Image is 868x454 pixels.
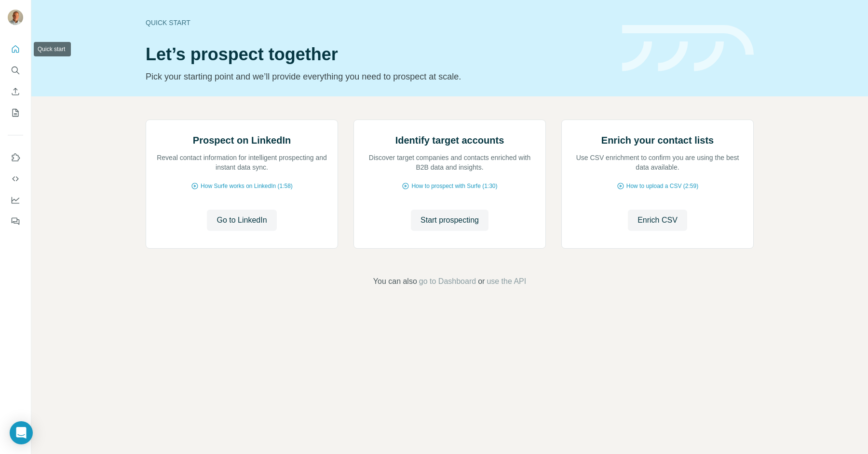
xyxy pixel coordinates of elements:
p: Discover target companies and contacts enriched with B2B data and insights. [364,153,536,172]
button: Feedback [8,213,23,230]
span: How Surfe works on LinkedIn (1:58) [201,182,293,190]
span: Go to LinkedIn [217,214,267,226]
img: Avatar [8,10,23,25]
span: or [478,276,485,287]
button: Enrich CSV [628,210,687,231]
button: Go to LinkedIn [207,210,276,231]
p: Pick your starting point and we’ll provide everything you need to prospect at scale. [146,70,610,83]
p: Reveal contact information for intelligent prospecting and instant data sync. [156,153,328,172]
span: You can also [373,276,417,287]
p: Use CSV enrichment to confirm you are using the best data available. [571,153,744,172]
button: Enrich CSV [8,83,23,100]
button: Use Surfe on LinkedIn [8,149,23,166]
span: Enrich CSV [637,214,678,226]
button: Quick start [8,40,23,58]
button: use the API [487,276,526,287]
div: Open Intercom Messenger [10,421,33,444]
div: Quick start [146,18,610,27]
button: Search [8,62,23,79]
button: My lists [8,104,23,121]
span: How to upload a CSV (2:59) [626,182,698,190]
h1: Let’s prospect together [146,45,610,64]
span: How to prospect with Surfe (1:30) [411,182,497,190]
h2: Enrich your contact lists [601,134,714,147]
button: go to Dashboard [419,276,476,287]
h2: Identify target accounts [395,134,504,147]
button: Use Surfe API [8,170,23,187]
img: banner [622,25,754,72]
button: Start prospecting [411,210,488,231]
button: Dashboard [8,191,23,209]
span: Start prospecting [420,214,479,226]
h2: Prospect on LinkedIn [193,134,291,147]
